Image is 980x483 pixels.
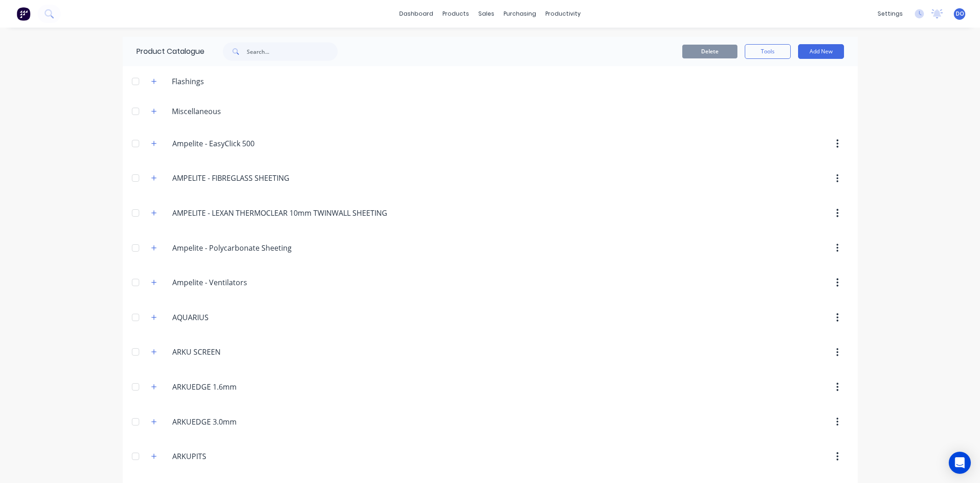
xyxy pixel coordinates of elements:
div: productivity [541,7,585,21]
input: Enter category name [172,381,281,392]
input: Enter category name [172,242,291,253]
div: Flashings [164,76,211,87]
input: Enter category name [172,207,389,218]
input: Enter category name [172,416,281,427]
button: Tools [745,44,791,59]
div: Product Catalogue [123,37,204,66]
div: settings [873,7,907,21]
div: sales [474,7,499,21]
span: DO [956,10,964,18]
input: Enter category name [172,451,281,462]
div: purchasing [499,7,541,21]
div: Miscellaneous [164,106,228,117]
input: Enter category name [172,172,291,184]
a: dashboard [395,7,438,21]
div: products [438,7,474,21]
input: Enter category name [172,277,281,288]
img: Factory [17,7,30,21]
input: Enter category name [172,346,281,357]
input: Enter category name [172,312,281,323]
button: Delete [682,45,737,58]
div: Open Intercom Messenger [949,452,971,474]
button: Add New [798,44,844,59]
input: Search... [247,42,338,61]
input: Enter category name [172,138,281,149]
